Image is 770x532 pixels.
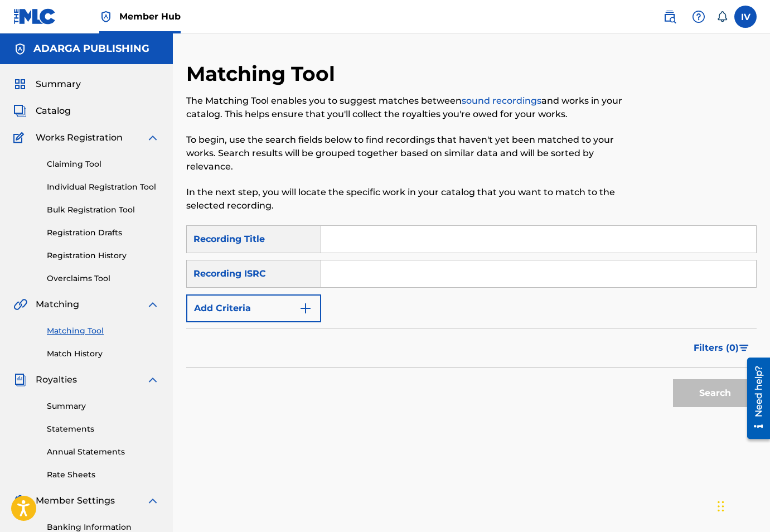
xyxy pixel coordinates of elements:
[36,78,81,91] span: Summary
[36,298,79,311] span: Matching
[718,490,724,523] div: Arrastrar
[13,78,27,91] img: Summary
[47,158,159,170] a: Claiming Tool
[47,227,159,239] a: Registration Drafts
[714,478,770,532] div: Widget de chat
[47,446,159,458] a: Annual Statements
[13,104,27,118] img: Catalog
[694,341,739,355] span: Filters ( 0 )
[146,373,159,386] img: expand
[13,8,56,25] img: MLC Logo
[13,494,27,507] img: Member Settings
[687,6,710,28] div: Help
[734,6,757,28] div: User Menu
[146,494,159,507] img: expand
[186,61,341,86] h2: Matching Tool
[47,273,159,284] a: Overclaims Tool
[47,250,159,262] a: Registration History
[47,204,159,216] a: Bulk Registration Tool
[663,10,676,23] img: search
[47,325,159,337] a: Matching Tool
[658,6,681,28] a: Public Search
[186,186,626,212] p: In the next step, you will locate the specific work in your catalog that you want to match to the...
[13,373,27,386] img: Royalties
[462,95,541,106] a: sound recordings
[13,131,28,144] img: Works Registration
[714,478,770,532] iframe: Chat Widget
[687,334,757,362] button: Filters (0)
[99,10,113,23] img: Top Rightsholder
[13,42,27,56] img: Accounts
[186,133,626,173] p: To begin, use the search fields below to find recordings that haven't yet been matched to your wo...
[186,294,321,322] button: Add Criteria
[739,354,770,443] iframe: Resource Center
[739,345,749,351] img: filter
[13,298,27,311] img: Matching
[33,42,149,55] h5: ADARGA PUBLISHING
[299,302,312,315] img: 9d2ae6d4665cec9f34b9.svg
[47,469,159,481] a: Rate Sheets
[13,78,81,91] a: SummarySummary
[146,131,159,144] img: expand
[186,225,757,413] form: Search Form
[146,298,159,311] img: expand
[47,181,159,193] a: Individual Registration Tool
[36,373,77,386] span: Royalties
[47,423,159,435] a: Statements
[13,104,71,118] a: CatalogCatalog
[36,494,115,507] span: Member Settings
[716,11,728,22] div: Notifications
[119,10,181,23] span: Member Hub
[36,131,123,144] span: Works Registration
[47,400,159,412] a: Summary
[47,348,159,360] a: Match History
[36,104,71,118] span: Catalog
[186,94,626,121] p: The Matching Tool enables you to suggest matches between and works in your catalog. This helps en...
[692,10,705,23] img: help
